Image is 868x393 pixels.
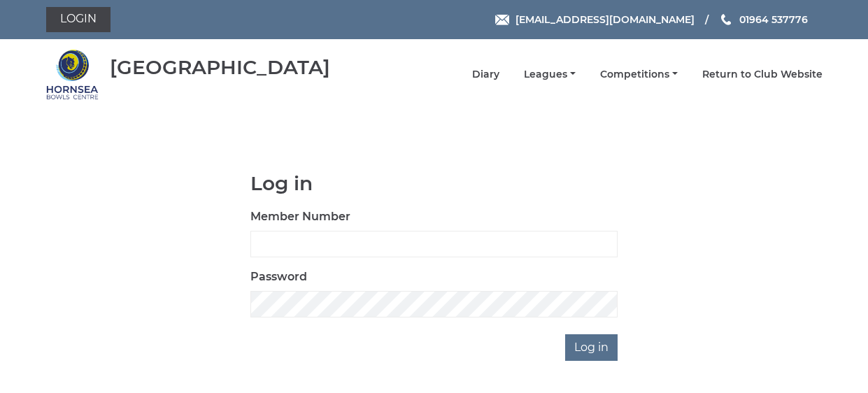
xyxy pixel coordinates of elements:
input: Log in [565,334,618,361]
a: Phone us 01964 537776 [719,12,808,27]
label: Member Number [250,208,350,225]
h1: Log in [250,173,618,194]
a: Return to Club Website [702,68,823,81]
a: Login [46,7,111,32]
a: Diary [472,68,499,81]
img: Phone us [721,14,731,25]
img: Hornsea Bowls Centre [46,48,99,101]
div: [GEOGRAPHIC_DATA] [110,57,330,78]
a: Leagues [524,68,576,81]
span: [EMAIL_ADDRESS][DOMAIN_NAME] [515,13,695,26]
a: Competitions [600,68,678,81]
span: 01964 537776 [739,13,808,26]
img: Email [495,15,509,25]
a: Email [EMAIL_ADDRESS][DOMAIN_NAME] [495,12,695,27]
label: Password [250,269,307,285]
